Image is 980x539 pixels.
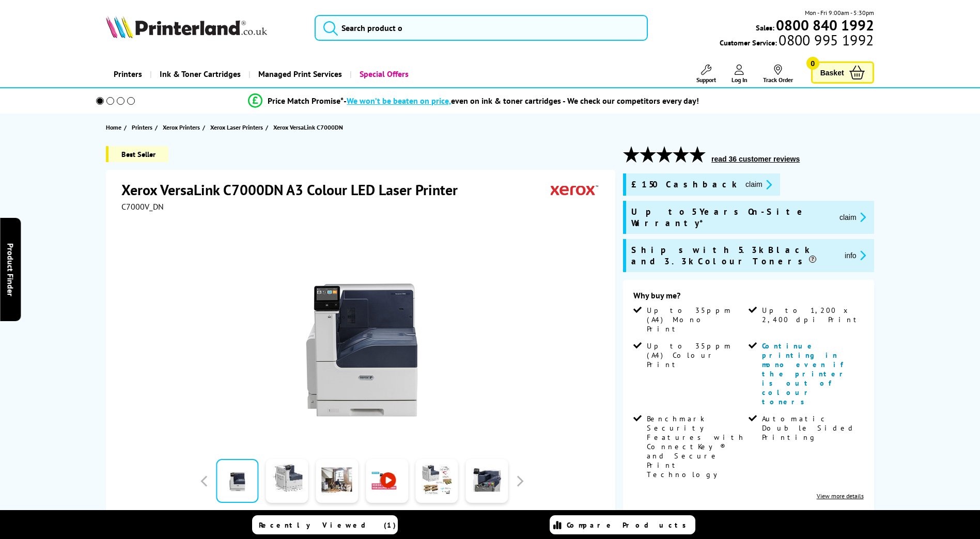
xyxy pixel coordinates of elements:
span: Up to 1,200 x 2,400 dpi Print [762,306,861,324]
a: Basket 0 [811,61,874,84]
a: Xerox VersaLink C7000DN [273,122,346,133]
span: Best Seller [106,146,168,162]
span: Benchmark Security Features with ConnectKey® and Secure Print Technology [647,414,746,479]
a: View more details [817,492,864,500]
span: Customer Service: [720,35,874,47]
span: Up to 5 Years On-Site Warranty* [631,206,831,229]
span: Xerox VersaLink C7000DN [273,122,343,133]
b: 0800 840 1992 [776,15,874,35]
span: Home [106,122,121,133]
img: Xerox VersaLink C7000DN [261,232,463,435]
span: Log In [732,76,748,84]
span: Support [696,76,716,84]
a: Printers [132,122,155,133]
span: 0800 995 1992 [777,35,874,45]
span: Xerox Printers [163,122,200,133]
img: Printerland Logo [106,15,267,38]
a: Printers [106,61,150,87]
a: Printerland Logo [106,15,302,40]
h1: Xerox VersaLink C7000DN A3 Colour LED Laser Printer [121,180,468,199]
span: Compare Products [567,520,692,530]
span: Price Match Promise* [268,96,344,106]
span: Ships with 5.3k Black and 3.3k Colour Toners [631,244,836,267]
a: Xerox Printers [163,122,203,133]
span: Up to 35ppm (A4) Mono Print [647,306,746,334]
span: £150 Cashback [631,179,737,191]
span: Continue printing in mono even if the printer is out of colour toners [762,341,849,406]
li: modal_Promise [82,92,866,110]
span: 0 [806,57,819,70]
span: Sales: [756,23,774,33]
span: Mon - Fri 9:00am - 5:30pm [805,8,874,18]
input: Search product o [315,15,648,41]
a: Support [696,65,716,84]
a: Managed Print Services [248,61,350,87]
span: Xerox Laser Printers [210,122,263,133]
span: Ink & Toner Cartridges [160,61,241,87]
button: promo-description [742,179,775,191]
span: Product Finder [5,243,15,296]
img: Xerox [551,180,598,199]
a: Xerox Laser Printers [210,122,266,133]
a: Track Order [763,65,793,84]
a: Home [106,122,124,133]
span: Up to 35ppm (A4) Colour Print [647,341,746,369]
button: promo-description [836,211,869,223]
a: 0800 840 1992 [774,20,874,30]
span: We won’t be beaten on price, [347,96,451,106]
a: Recently Viewed (1) [252,515,398,534]
div: Why buy me? [633,290,864,306]
span: Recently Viewed (1) [259,520,396,530]
span: Printers [132,122,152,133]
div: - even on ink & toner cartridges - We check our competitors every day! [344,96,699,106]
a: Ink & Toner Cartridges [150,61,248,87]
button: promo-description [842,249,869,261]
span: Basket [820,66,844,80]
button: read 36 customer reviews [708,154,803,164]
a: Log In [732,65,748,84]
a: Special Offers [350,61,416,87]
span: Automatic Double Sided Printing [762,414,861,442]
span: C7000V_DN [121,201,164,212]
a: Compare Products [550,515,695,534]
